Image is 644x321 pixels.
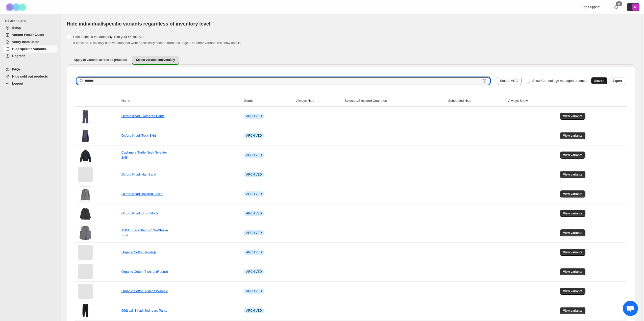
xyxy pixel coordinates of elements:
[243,95,295,107] th: Status
[12,54,26,58] span: Upgrade
[246,172,262,177] span: ARCHIVED
[560,113,585,120] button: View variants
[121,114,165,118] a: Oxford Khadi Gathered Pants
[3,45,58,53] a: Hide specific variants
[563,114,582,118] span: View variants
[5,19,58,23] span: CAMOUFLAGE
[594,79,604,83] span: Search
[3,38,58,45] a: Verify Installation
[121,228,168,237] a: 150dt Khadi Stand/C No-Sleeve Shirt
[560,229,585,236] button: View variants
[4,0,29,14] img: Camouflage
[560,249,585,256] button: View variants
[3,66,58,73] a: FAQs
[12,47,46,51] span: Hide specific variants
[121,250,156,254] a: Organic Cotton Tanktop
[246,309,262,313] span: ARCHIVED
[627,3,639,11] button: Avatar with initials M
[67,21,210,27] span: Hide individual/specific variants regardless of inventory level
[12,26,21,30] span: Setup
[3,53,58,60] a: Upgrade
[609,77,625,84] button: Export
[3,24,58,31] a: Setup
[12,82,23,85] span: Logout
[121,211,158,215] a: Oxford Khadi Short Mods
[121,172,156,176] a: Oxford Khadi Hair Band
[78,128,93,143] img: Oxford Khadi Tuck Skirt
[78,303,93,318] img: 56dt twill Khadi Jodhpurs Pants
[121,309,167,312] a: 56dt twill Khadi Jodhpurs Pants
[563,211,582,215] span: View variants
[581,5,600,9] span: App Support
[560,171,585,178] button: View variants
[563,153,582,157] span: View variants
[78,109,93,124] img: Oxford Khadi Gathered Pants
[482,78,487,83] button: Clear
[560,132,585,139] button: View variants
[563,270,582,274] span: View variants
[246,192,262,196] span: ARCHIVED
[120,95,243,107] th: Name
[614,5,619,10] a: 0
[3,73,58,80] a: Hide sold out products
[295,95,343,107] th: Always Hide
[591,77,607,84] button: Search
[136,58,175,62] span: Select variants individually
[632,4,639,11] span: Avatar with initials M
[507,95,559,107] th: Always Show
[560,190,585,197] button: View variants
[74,58,127,62] span: Apply to variants across all products
[563,231,582,235] span: View variants
[78,147,93,163] img: Cashmere Turtle Neck Sweater 2/48
[246,153,262,157] span: ARCHIVED
[246,250,262,254] span: ARCHIVED
[132,56,179,65] button: Select variants individually
[447,95,507,107] th: Scheduled Hide
[3,31,58,38] a: Variant Picker Guide
[121,192,163,196] a: Oxford Khadi Tailored Jacket
[612,79,622,83] span: Export
[121,270,168,274] a: Organic Cotton T-shirts (Round)
[623,301,638,316] a: 打開聊天
[343,95,447,107] th: Selected/Excluded Countries
[616,1,622,6] div: 0
[246,270,262,274] span: ARCHIVED
[246,134,262,138] span: ARCHIVED
[532,79,587,83] span: Show Camouflage managed products
[121,151,167,159] a: Cashmere Turtle Neck Sweater 2/48
[560,268,585,275] button: View variants
[246,211,262,215] span: ARCHIVED
[3,80,58,87] a: Logout
[563,289,582,293] span: View variants
[121,134,156,137] a: Oxford Khadi Tuck Skirt
[12,40,39,44] span: Verify Installation
[246,114,262,118] span: ARCHIVED
[12,67,21,71] span: FAQs
[78,206,93,221] img: Oxford Khadi Short Mods
[246,289,262,293] span: ARCHIVED
[12,33,44,37] span: Variant Picker Guide
[563,172,582,177] span: View variants
[73,41,241,45] span: If checked, it will only hide variants that were specifically chosen from this page. The other va...
[563,192,582,196] span: View variants
[560,288,585,295] button: View variants
[634,6,636,9] text: M
[73,35,146,39] span: Hide selected variants only from your Online Store
[563,309,582,313] span: View variants
[246,231,262,235] span: ARCHIVED
[560,210,585,217] button: View variants
[12,75,48,78] span: Hide sold out products
[563,134,582,138] span: View variants
[563,250,582,254] span: View variants
[560,152,585,159] button: View variants
[78,225,93,240] img: 150dt Khadi Stand/C No-Sleeve Shirt
[78,186,93,202] img: Oxford Khadi Tailored Jacket
[121,289,168,293] a: Organic Cotton T-shirts (V-neck)
[70,56,131,64] button: Apply to variants across all products
[560,307,585,314] button: View variants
